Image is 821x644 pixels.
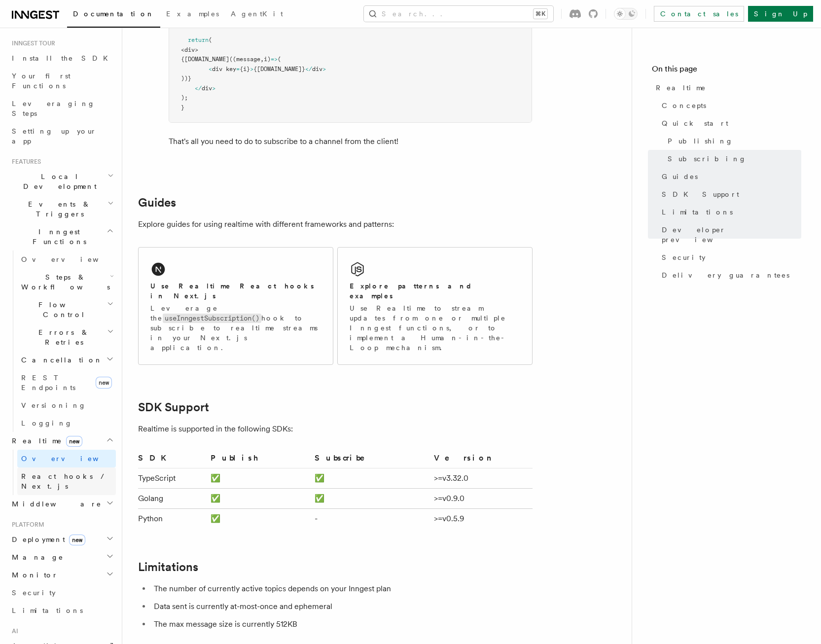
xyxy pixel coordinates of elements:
[17,296,116,323] button: Flow Control
[138,247,333,365] a: Use Realtime React hooks in Next.jsLeverage theuseInngestSubscription()hook to subscribe to realt...
[662,225,801,245] span: Developer preview
[658,249,801,266] a: Security
[21,374,75,392] span: REST Endpoints
[656,83,706,93] span: Realtime
[8,250,116,432] div: Inngest Functions
[8,199,107,219] span: Events & Triggers
[8,552,64,562] span: Manage
[160,3,225,27] a: Examples
[350,281,520,301] h2: Explore patterns and examples
[322,66,326,72] span: >
[658,114,801,132] a: Quick start
[305,66,312,72] span: </
[12,607,83,614] span: Limitations
[658,266,801,284] a: Delivery guarantees
[21,472,108,490] span: React hooks / Next.js
[337,247,533,365] a: Explore patterns and examplesUse Realtime to stream updates from one or multiple Inngest function...
[138,422,533,436] p: Realtime is supported in the following SDKs:
[17,369,116,396] a: REST Endpointsnew
[181,94,188,101] span: );
[151,600,533,613] li: Data sent is currently at-most-once and ephemeral
[207,509,311,529] td: ✅
[181,56,260,63] span: {[DOMAIN_NAME]((message
[17,467,116,495] a: React hooks / Next.js
[12,54,114,62] span: Install the SDK
[260,56,264,63] span: ,
[240,66,250,72] span: {i}
[8,95,116,122] a: Leveraging Steps
[8,432,116,450] button: Realtimenew
[8,531,116,548] button: Deploymentnew
[8,122,116,150] a: Setting up your app
[17,268,116,296] button: Steps & Workflows
[8,158,41,166] span: Features
[150,303,321,353] p: Leverage the hook to subscribe to realtime streams in your Next.js application.
[8,450,116,495] div: Realtimenew
[151,617,533,631] li: The max message size is currently 512KB
[138,560,198,574] a: Limitations
[668,154,747,164] span: Subscribing
[253,66,305,72] span: {[DOMAIN_NAME]}
[195,46,198,53] span: >
[8,172,107,191] span: Local Development
[209,66,212,72] span: <
[654,6,744,22] a: Contact sales
[664,132,801,150] a: Publishing
[21,401,86,409] span: Versioning
[250,66,253,72] span: >
[658,168,801,185] a: Guides
[17,414,116,432] a: Logging
[17,396,116,414] a: Versioning
[150,281,321,301] h2: Use Realtime React hooks in Next.js
[271,56,278,63] span: =>
[184,46,195,53] span: div
[17,272,110,292] span: Steps & Workflows
[231,10,283,18] span: AgentKit
[73,10,154,18] span: Documentation
[662,101,706,110] span: Concepts
[17,250,116,268] a: Overview
[8,548,116,566] button: Manage
[8,627,18,635] span: AI
[67,3,160,28] a: Documentation
[658,97,801,114] a: Concepts
[662,207,733,217] span: Limitations
[311,452,429,468] th: Subscribe
[207,489,311,509] td: ✅
[8,168,116,195] button: Local Development
[169,135,532,148] p: That's all you need to do to subscribe to a channel from the client!
[364,6,553,22] button: Search...⌘K
[8,39,55,47] span: Inngest tour
[195,85,202,92] span: </
[138,509,207,529] td: Python
[8,227,107,247] span: Inngest Functions
[652,63,801,79] h4: On this page
[658,203,801,221] a: Limitations
[658,185,801,203] a: SDK Support
[8,499,102,509] span: Middleware
[138,217,533,231] p: Explore guides for using realtime with different frameworks and patterns:
[312,66,322,72] span: div
[8,570,58,580] span: Monitor
[17,323,116,351] button: Errors & Retries
[748,6,813,22] a: Sign Up
[21,419,72,427] span: Logging
[21,255,123,263] span: Overview
[12,127,97,145] span: Setting up your app
[207,468,311,489] td: ✅
[163,314,261,323] code: useInngestSubscription()
[430,452,533,468] th: Version
[17,450,116,467] a: Overview
[138,452,207,468] th: SDK
[17,351,116,369] button: Cancellation
[8,566,116,584] button: Monitor
[8,521,44,529] span: Platform
[8,436,82,446] span: Realtime
[662,172,698,181] span: Guides
[212,85,215,92] span: >
[662,270,789,280] span: Delivery guarantees
[207,452,311,468] th: Publish
[151,582,533,596] li: The number of currently active topics depends on your Inngest plan
[69,535,85,545] span: new
[664,150,801,168] a: Subscribing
